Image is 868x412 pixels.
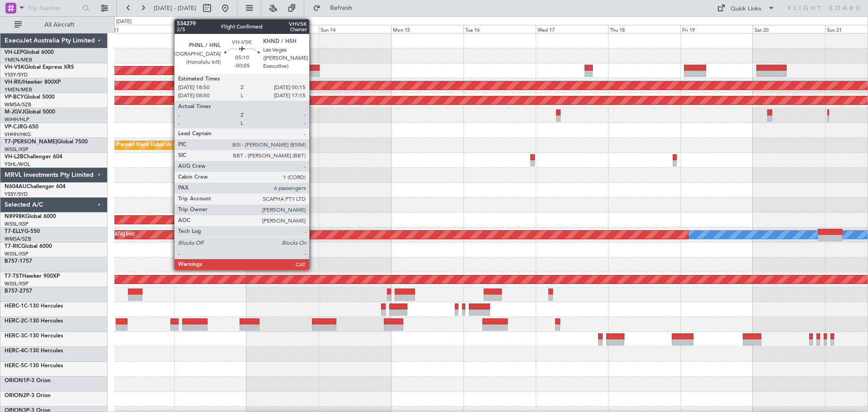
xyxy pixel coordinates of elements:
a: YMEN/MEB [5,86,32,93]
a: M-JGVJGlobal 5000 [5,109,55,115]
span: B757-1 [5,259,23,264]
span: T7-TST [5,274,22,279]
a: B757-2757 [5,289,32,294]
span: N8998K [5,214,25,219]
a: T7-RICGlobal 6000 [5,244,52,249]
a: WSSL/XSP [5,221,28,227]
span: VP-CJR [5,124,23,130]
a: N8998KGlobal 6000 [5,214,56,219]
a: VH-RIUHawker 800XP [5,80,61,85]
span: T7-[PERSON_NAME] [5,139,57,145]
div: Fri 12 [174,25,246,33]
span: N604AU [5,184,27,189]
a: T7-TSTHawker 900XP [5,274,60,279]
a: VH-LEPGlobal 6000 [5,50,54,55]
span: Refresh [322,5,360,11]
a: T7-ELLYG-550 [5,229,40,234]
a: YSSY/SYD [5,191,28,198]
a: HERC-3C-130 Hercules [5,333,63,339]
span: HERC-4 [5,348,24,354]
a: YSHL/WOL [5,161,30,168]
a: VH-L2BChallenger 604 [5,154,62,160]
div: Quick Links [731,5,761,14]
span: All Aircraft [24,22,95,28]
div: Sat 13 [246,25,319,33]
span: HERC-1 [5,303,24,309]
span: B757-2 [5,289,23,294]
a: HERC-2C-130 Hercules [5,318,63,324]
div: Thu 11 [102,25,175,33]
span: [DATE] - [DATE] [154,4,196,12]
a: N604AUChallenger 604 [5,184,66,189]
div: Sun 14 [319,25,391,33]
a: WSSL/XSP [5,146,28,153]
a: HERC-1C-130 Hercules [5,303,63,309]
a: WIHH/HLP [5,116,29,123]
button: All Aircraft [10,18,98,32]
div: Sat 20 [753,25,825,33]
div: Thu 18 [608,25,680,33]
a: VH-VSKGlobal Express XRS [5,65,74,70]
a: VP-CJRG-650 [5,124,38,130]
span: M-JGVJ [5,109,24,115]
a: WSSL/XSP [5,280,28,287]
div: Fri 19 [680,25,753,33]
a: WSSL/XSP [5,251,28,257]
a: VP-BCYGlobal 5000 [5,95,55,100]
span: VP-BCY [5,95,24,100]
span: VH-VSK [5,65,24,70]
div: Planned Maint Dubai (Al Maktoum Intl) [116,138,205,152]
a: B757-1757 [5,259,32,264]
span: VH-RIU [5,80,23,85]
a: HERC-5C-130 Hercules [5,363,63,369]
span: VH-L2B [5,154,24,160]
a: WMSA/SZB [5,236,31,242]
a: WMSA/SZB [5,101,31,108]
a: YMEN/MEB [5,57,32,63]
span: HERC-2 [5,318,24,324]
span: T7-ELLY [5,229,24,234]
a: T7-[PERSON_NAME]Global 7500 [5,139,88,145]
div: Mon 15 [391,25,463,33]
a: VHHH/HKG [5,131,31,138]
a: YSSY/SYD [5,71,28,78]
div: Wed 17 [536,25,608,33]
input: Trip Number [28,1,80,15]
span: VH-LEP [5,50,23,55]
span: HERC-3 [5,333,24,339]
a: HERC-4C-130 Hercules [5,348,63,354]
span: HERC-5 [5,363,24,369]
div: Tue 16 [463,25,536,33]
button: Refresh [309,1,363,15]
div: [DATE] [116,18,132,26]
button: Quick Links [712,1,779,15]
span: T7-RIC [5,244,21,249]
